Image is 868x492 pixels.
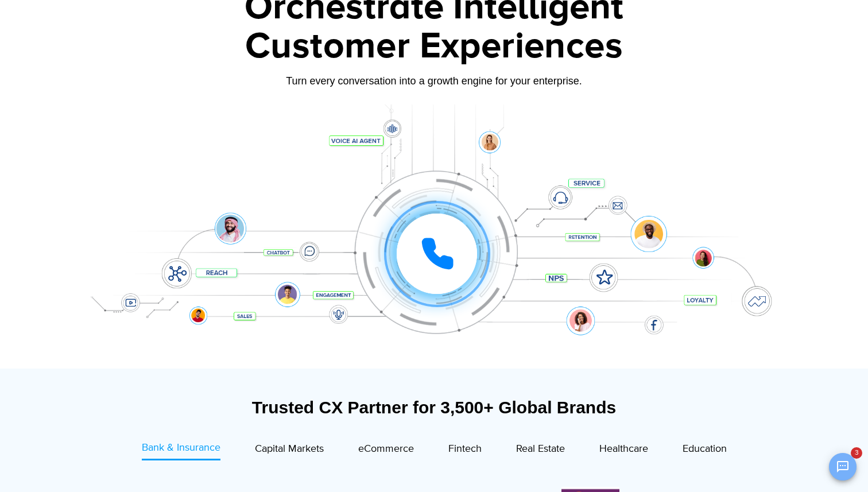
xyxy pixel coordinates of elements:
[358,443,414,455] span: eCommerce
[142,440,220,460] a: Bank & Insurance
[255,440,324,460] a: Capital Markets
[142,441,220,454] span: Bank & Insurance
[255,443,324,455] span: Capital Markets
[599,443,648,455] span: Healthcare
[81,397,787,417] div: Trusted CX Partner for 3,500+ Global Brands
[448,440,482,460] a: Fintech
[358,440,414,460] a: eCommerce
[683,443,727,455] span: Education
[516,443,565,455] span: Real Estate
[829,453,857,481] button: Open chat
[75,19,793,74] div: Customer Experiences
[599,440,648,460] a: Healthcare
[516,440,565,460] a: Real Estate
[683,440,727,460] a: Education
[448,443,482,455] span: Fintech
[851,447,862,459] span: 3
[75,75,793,87] div: Turn every conversation into a growth engine for your enterprise.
